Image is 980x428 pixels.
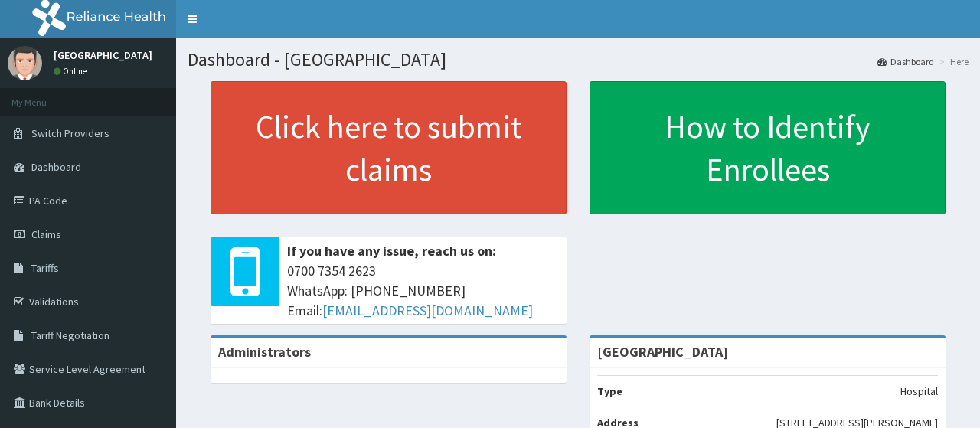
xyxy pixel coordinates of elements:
[877,55,934,68] a: Dashboard
[54,50,152,60] p: [GEOGRAPHIC_DATA]
[31,261,59,275] span: Tariffs
[597,343,728,361] strong: [GEOGRAPHIC_DATA]
[188,50,969,70] h1: Dashboard - [GEOGRAPHIC_DATA]
[211,81,567,214] a: Click here to submit claims
[287,242,496,260] b: If you have any issue, reach us on:
[322,302,533,319] a: [EMAIL_ADDRESS][DOMAIN_NAME]
[590,81,946,214] a: How to Identify Enrollees
[936,55,969,68] li: Here
[597,384,622,398] b: Type
[54,66,90,77] a: Online
[8,46,42,80] img: User Image
[287,261,559,320] span: 0700 7354 2623 WhatsApp: [PHONE_NUMBER] Email:
[31,126,109,140] span: Switch Providers
[31,328,109,342] span: Tariff Negotiation
[900,384,938,399] p: Hospital
[31,160,81,174] span: Dashboard
[218,343,311,361] b: Administrators
[31,227,61,241] span: Claims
